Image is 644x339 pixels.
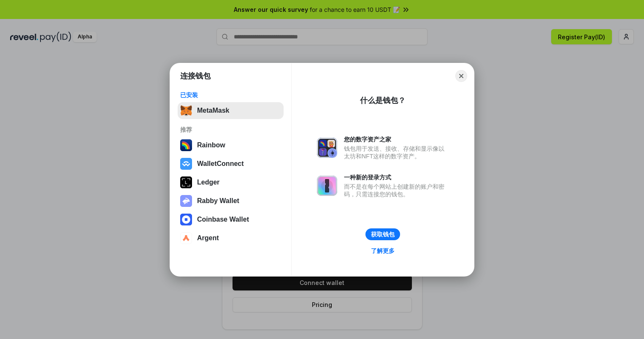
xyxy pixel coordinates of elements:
img: svg+xml,%3Csvg%20width%3D%2228%22%20height%3D%2228%22%20viewBox%3D%220%200%2028%2028%22%20fill%3D... [180,232,192,244]
a: 了解更多 [366,245,400,256]
div: Rainbow [197,141,225,149]
img: svg+xml,%3Csvg%20xmlns%3D%22http%3A%2F%2Fwww.w3.org%2F2000%2Fsvg%22%20width%3D%2228%22%20height%3... [180,176,192,188]
div: 了解更多 [371,247,395,255]
img: svg+xml,%3Csvg%20width%3D%2228%22%20height%3D%2228%22%20viewBox%3D%220%200%2028%2028%22%20fill%3D... [180,214,192,225]
img: svg+xml,%3Csvg%20fill%3D%22none%22%20height%3D%2233%22%20viewBox%3D%220%200%2035%2033%22%20width%... [180,105,192,117]
button: Coinbase Wallet [178,211,284,228]
button: Close [455,70,467,82]
img: svg+xml,%3Csvg%20xmlns%3D%22http%3A%2F%2Fwww.w3.org%2F2000%2Fsvg%22%20fill%3D%22none%22%20viewBox... [180,195,192,207]
div: 什么是钱包？ [360,95,406,106]
div: 钱包用于发送、接收、存储和显示像以太坊和NFT这样的数字资产。 [344,145,449,160]
div: 已安装 [180,91,281,99]
div: Rabby Wallet [197,197,239,205]
div: WalletConnect [197,160,244,168]
img: svg+xml,%3Csvg%20width%3D%22120%22%20height%3D%22120%22%20viewBox%3D%220%200%20120%20120%22%20fil... [180,139,192,151]
button: Rabby Wallet [178,193,284,209]
div: Ledger [197,179,219,186]
img: svg+xml,%3Csvg%20width%3D%2228%22%20height%3D%2228%22%20viewBox%3D%220%200%2028%2028%22%20fill%3D... [180,158,192,170]
button: WalletConnect [178,155,284,172]
div: 获取钱包 [371,231,395,238]
div: 您的数字资产之家 [344,136,449,143]
button: MetaMask [178,102,284,119]
button: 获取钱包 [365,228,400,240]
div: 而不是在每个网站上创建新的账户和密码，只需连接您的钱包。 [344,183,449,198]
div: Argent [197,234,219,242]
button: Argent [178,230,284,247]
h1: 连接钱包 [180,71,211,81]
div: 一种新的登录方式 [344,174,449,181]
button: Rainbow [178,137,284,154]
button: Ledger [178,174,284,191]
img: svg+xml,%3Csvg%20xmlns%3D%22http%3A%2F%2Fwww.w3.org%2F2000%2Fsvg%22%20fill%3D%22none%22%20viewBox... [317,138,337,158]
div: MetaMask [197,107,229,114]
img: svg+xml,%3Csvg%20xmlns%3D%22http%3A%2F%2Fwww.w3.org%2F2000%2Fsvg%22%20fill%3D%22none%22%20viewBox... [317,176,337,196]
div: 推荐 [180,126,281,133]
div: Coinbase Wallet [197,216,249,223]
